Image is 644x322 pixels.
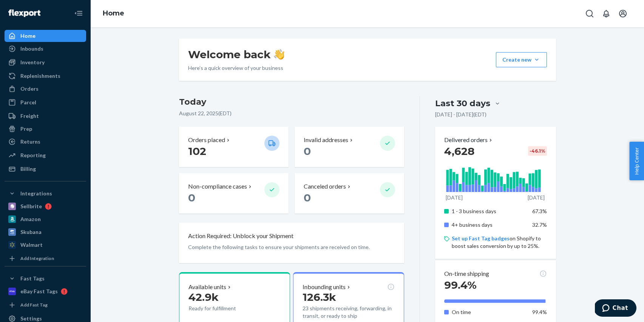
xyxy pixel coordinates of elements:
[444,136,494,144] button: Delivered orders
[5,56,86,68] a: Inventory
[452,235,547,250] p: on Shopify to boost sales conversion by up to 25%.
[20,302,48,308] div: Add Fast Tag
[188,48,284,61] h1: Welcome back
[5,149,86,161] a: Reporting
[435,111,486,118] p: [DATE] - [DATE] ( EDT )
[444,269,489,278] p: On-time shipping
[5,272,86,285] button: Fast Tags
[5,136,86,148] a: Returns
[5,239,86,251] a: Walmart
[20,85,39,93] div: Orders
[188,182,247,191] p: Non-compliance cases
[5,110,86,122] a: Freight
[103,9,124,17] a: Home
[295,127,404,167] button: Invalid addresses 0
[188,305,258,312] p: Ready for fulfillment
[188,283,226,291] p: Available units
[5,187,86,200] button: Integrations
[20,32,36,40] div: Home
[20,288,58,295] div: eBay Fast Tags
[435,98,490,109] div: Last 30 days
[5,96,86,108] a: Parcel
[582,6,597,21] button: Open Search Box
[20,190,52,197] div: Integrations
[629,142,644,180] button: Help Center
[304,136,348,144] p: Invalid addresses
[20,138,40,146] div: Returns
[20,152,46,159] div: Reporting
[303,291,336,303] span: 126.3k
[452,207,526,215] p: 1 - 3 business days
[20,165,36,173] div: Billing
[446,194,463,201] p: [DATE]
[5,300,86,310] a: Add Fast Tag
[188,191,195,204] span: 0
[444,145,474,158] span: 4,628
[452,235,510,241] a: Set up Fast Tag badges
[20,215,41,223] div: Amazon
[5,83,86,95] a: Orders
[5,213,86,225] a: Amazon
[179,173,289,214] button: Non-compliance cases 0
[188,64,284,72] p: Here’s a quick overview of your business
[20,275,45,282] div: Fast Tags
[5,226,86,238] a: Skubana
[599,6,614,21] button: Open notifications
[188,136,225,144] p: Orders placed
[20,72,60,80] div: Replenishments
[8,9,40,17] img: Flexport logo
[5,254,86,263] a: Add Integration
[452,221,526,229] p: 4+ business days
[452,308,526,316] p: On time
[179,110,405,117] p: August 22, 2025 ( EDT )
[20,45,43,53] div: Inbounds
[5,30,86,42] a: Home
[304,145,311,158] span: 0
[444,279,477,291] span: 99.4%
[532,221,547,228] span: 32.7%
[5,163,86,175] a: Billing
[5,123,86,135] a: Prep
[304,182,346,191] p: Canceled orders
[20,255,54,262] div: Add Integration
[5,70,86,82] a: Replenishments
[20,203,42,210] div: Sellbrite
[528,146,547,156] div: -46.1 %
[274,49,284,60] img: hand-wave emoji
[496,52,547,67] button: Create new
[20,228,42,236] div: Skubana
[303,283,346,291] p: Inbounding units
[20,125,32,133] div: Prep
[5,285,86,297] a: eBay Fast Tags
[20,59,45,66] div: Inventory
[20,241,43,249] div: Walmart
[97,3,130,25] ol: breadcrumbs
[5,200,86,212] a: Sellbrite
[188,291,219,303] span: 42.9k
[188,232,293,240] p: Action Required: Unblock your Shipment
[188,243,395,251] p: Complete the following tasks to ensure your shipments are received on time.
[615,6,630,21] button: Open account menu
[188,145,206,158] span: 102
[179,96,405,108] h3: Today
[304,191,311,204] span: 0
[20,112,39,120] div: Freight
[528,194,545,201] p: [DATE]
[71,6,86,21] button: Close Navigation
[20,99,36,106] div: Parcel
[532,208,547,214] span: 67.3%
[295,173,404,214] button: Canceled orders 0
[303,305,395,320] p: 23 shipments receiving, forwarding, in transit, or ready to ship
[5,43,86,55] a: Inbounds
[532,309,547,315] span: 99.4%
[595,299,636,318] iframe: Opens a widget where you can chat to one of our agents
[179,127,289,167] button: Orders placed 102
